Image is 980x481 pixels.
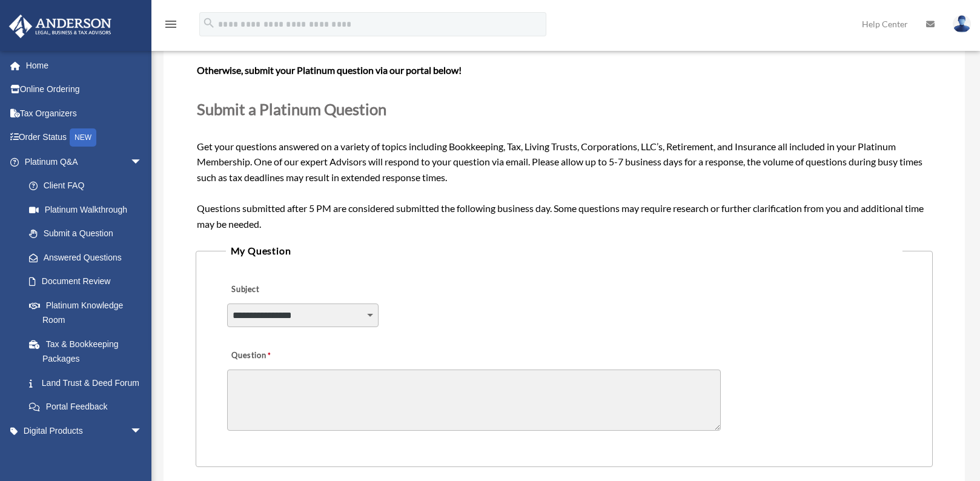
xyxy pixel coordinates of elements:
a: Portal Feedback [17,395,161,419]
a: Answered Questions [17,245,161,270]
a: Tax Organizers [8,101,161,125]
label: Question [227,347,321,364]
i: menu [164,17,178,32]
legend: My Question [226,242,903,259]
img: Anderson Advisors Platinum Portal [5,15,115,38]
a: Document Review [17,270,161,294]
i: search [202,16,216,30]
a: Tax & Bookkeeping Packages [17,332,161,371]
a: Online Ordering [8,78,161,102]
a: Home [8,53,161,78]
img: User Pic [953,15,971,33]
a: Submit a Question [17,222,154,246]
span: arrow_drop_down [130,150,154,174]
a: Land Trust & Deed Forum [17,371,161,395]
a: Digital Productsarrow_drop_down [8,419,161,443]
a: Platinum Walkthrough [17,197,161,222]
b: Otherwise, submit your Platinum question via our portal below! [197,64,462,76]
span: Submit a Platinum Question [197,100,386,118]
span: arrow_drop_down [130,419,154,443]
a: Order StatusNEW [8,125,161,150]
label: Subject [227,281,342,298]
a: Client FAQ [17,174,161,198]
div: NEW [70,128,96,147]
a: Platinum Knowledge Room [17,293,161,332]
a: Platinum Q&Aarrow_drop_down [8,150,161,174]
span: Get your questions answered on a variety of topics including Bookkeeping, Tax, Living Trusts, Cor... [197,16,932,230]
a: menu [164,21,178,32]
